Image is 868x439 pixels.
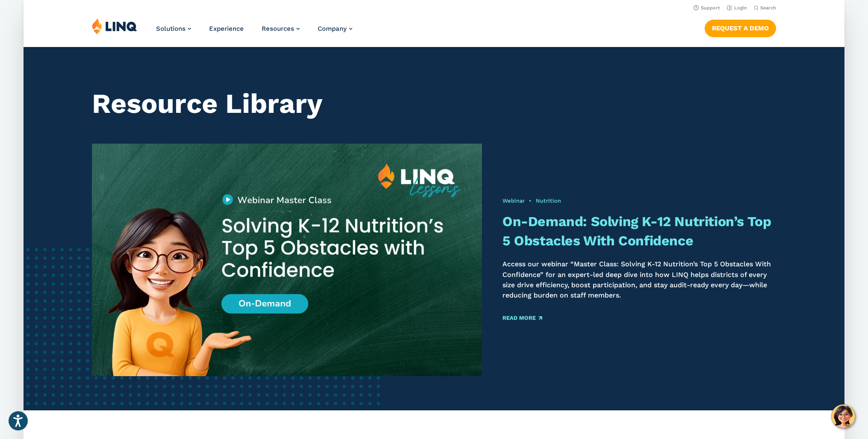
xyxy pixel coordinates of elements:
a: Support [694,5,720,11]
img: LINQ | K‑12 Software [92,18,137,34]
a: Experience [209,25,244,32]
p: Access our webinar “Master Class: Solving K-12 Nutrition’s Top 5 Obstacles With Confidence” for a... [502,259,776,301]
span: Company [318,25,347,32]
button: Open Search Bar [754,5,776,11]
nav: Button Navigation [705,18,776,37]
button: Hello, have a question? Let’s chat. [831,404,855,428]
a: Webinar [502,197,525,204]
a: Solutions [156,25,191,32]
nav: Primary Navigation [156,18,352,46]
a: On-Demand: Solving K-12 Nutrition’s Top 5 Obstacles With Confidence [502,213,771,249]
span: Solutions [156,25,186,32]
a: Login [727,5,747,11]
h1: Resource Library [92,88,776,120]
span: Search [760,5,776,11]
div: • [502,197,776,205]
a: Resources [262,25,300,32]
nav: Utility Navigation [24,3,844,12]
a: Read More [502,315,542,321]
a: Nutrition [536,197,561,204]
a: Request a Demo [705,20,776,37]
a: Company [318,25,352,32]
span: Resources [262,25,294,32]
